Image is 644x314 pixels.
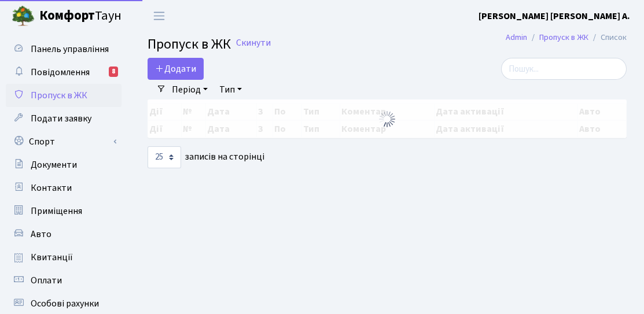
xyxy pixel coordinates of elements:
[479,9,630,23] a: [PERSON_NAME] [PERSON_NAME] А.
[6,269,122,292] a: Оплати
[31,43,109,56] span: Панель управління
[6,107,122,130] a: Подати заявку
[31,66,90,79] span: Повідомлення
[31,158,77,171] span: Документи
[6,200,122,223] a: Приміщення
[31,112,91,125] span: Подати заявку
[155,62,196,75] span: Додати
[148,58,204,80] a: Додати
[6,38,122,61] a: Панель управління
[31,205,82,217] span: Приміщення
[39,6,95,25] b: Комфорт
[39,6,122,26] span: Таун
[148,146,264,168] label: записів на сторінці
[6,176,122,200] a: Контакти
[6,84,122,107] a: Пропуск в ЖК
[12,5,35,28] img: logo.png
[167,80,212,99] a: Період
[6,246,122,269] a: Квитанції
[378,110,396,128] img: Обробка...
[479,10,630,23] b: [PERSON_NAME] [PERSON_NAME] А.
[6,223,122,246] a: Авто
[619,16,631,27] div: ×
[6,61,122,84] a: Повідомлення8
[148,146,181,168] select: записів на сторінці
[31,297,99,310] span: Особові рахунки
[31,251,73,264] span: Квитанції
[148,34,231,54] span: Пропуск в ЖК
[31,228,51,241] span: Авто
[109,67,118,77] div: 8
[145,6,174,25] button: Переключити навігацію
[501,58,627,80] input: Пошук...
[445,14,632,42] div: Запис успішно додано.
[236,38,271,49] a: Скинути
[31,89,87,102] span: Пропуск в ЖК
[215,80,246,99] a: Тип
[31,182,72,194] span: Контакти
[31,274,62,287] span: Оплати
[6,153,122,176] a: Документи
[6,130,122,153] a: Спорт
